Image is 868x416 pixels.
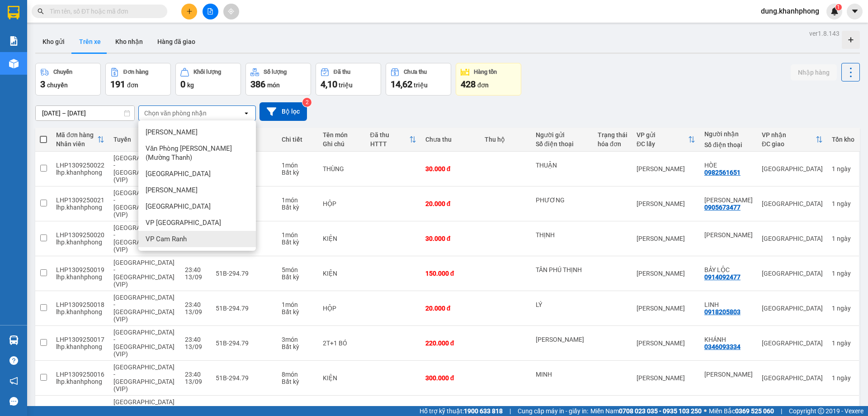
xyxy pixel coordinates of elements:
div: PHƯƠNG [536,196,589,204]
div: Mã đơn hàng [56,131,97,139]
div: VP gửi [637,131,688,139]
div: 1 [832,270,854,277]
button: Đơn hàng191đơn [105,63,171,96]
div: TI [536,406,589,413]
button: Đã thu4,10 triệu [316,63,381,96]
span: dung.khanhphong [754,5,826,17]
th: Toggle SortBy [366,128,421,152]
img: logo-vxr [8,6,19,19]
div: 23:40 [185,371,207,378]
div: 1 món [282,196,314,204]
div: 2T+1 BÓ [323,339,361,347]
div: THỊNH [536,231,589,239]
div: [GEOGRAPHIC_DATA] [762,235,823,242]
div: Bất kỳ [282,239,314,246]
div: 13/09 [185,378,207,385]
th: Toggle SortBy [632,128,700,152]
div: Bất kỳ [282,204,314,211]
div: LÝ [536,301,589,308]
span: 428 [461,79,476,90]
div: Tên món [323,131,361,139]
div: [GEOGRAPHIC_DATA] [762,200,823,207]
div: HÒE [704,162,753,169]
button: Số lượng386món [245,63,311,96]
input: Select a date range. [36,106,134,120]
span: ngày [837,200,851,207]
strong: 1900 633 818 [464,407,503,415]
span: triệu [339,81,353,89]
div: ver 1.8.143 [809,29,840,38]
div: 13/09 [185,308,207,316]
div: 3 món [282,336,314,343]
span: plus [186,8,193,14]
div: Ghi chú [323,140,361,148]
div: Số điện thoại [704,141,753,148]
div: 0346093334 [704,343,741,350]
div: 1 [832,305,854,312]
div: 51B-294.79 [216,270,273,277]
span: Miền Bắc [709,406,774,416]
div: Bất kỳ [282,308,314,316]
div: 13/09 [185,343,207,350]
div: 1 món [282,231,314,239]
span: file-add [207,8,213,14]
button: aim [223,4,239,19]
span: notification [9,377,18,385]
ul: Menu [138,120,256,251]
div: [GEOGRAPHIC_DATA] [762,374,823,382]
span: [GEOGRAPHIC_DATA] - [GEOGRAPHIC_DATA] (VIP) [113,259,175,288]
div: 300.000 đ [425,374,476,382]
span: [PERSON_NAME] [146,186,198,195]
span: ngày [837,270,851,277]
div: LHP1309250015 [56,406,104,413]
th: Toggle SortBy [52,128,109,152]
span: | [509,406,511,416]
span: kg [187,81,194,89]
div: THUẬN [536,162,589,169]
div: Số điện thoại [536,140,589,148]
div: 20.000 đ [425,305,476,312]
div: 30.000 đ [425,235,476,242]
div: LHP1309250018 [56,301,104,308]
div: Bất kỳ [282,169,314,176]
span: ngày [837,374,851,382]
div: 1 [832,374,854,382]
strong: 0369 525 060 [735,407,774,415]
span: [GEOGRAPHIC_DATA] [146,202,211,211]
span: ngày [837,339,851,347]
div: KHÁNH [704,336,753,343]
button: Hàng đã giao [150,31,203,53]
div: LHP1309250016 [56,371,104,378]
div: [GEOGRAPHIC_DATA] [762,305,823,312]
div: ANH ĐÀO [704,406,753,413]
div: 0918205803 [704,308,741,316]
div: [PERSON_NAME] [637,165,695,172]
div: [GEOGRAPHIC_DATA] [762,339,823,347]
div: 1 món [282,301,314,308]
div: 1 [832,339,854,347]
span: 1 [837,4,840,10]
img: solution-icon [9,36,19,46]
div: THÙNG [323,165,361,172]
div: Tuyến [113,136,176,143]
span: 3 [40,79,45,90]
div: Chưa thu [404,69,427,75]
div: 0914092477 [704,273,741,281]
span: ⚪️ [704,409,707,413]
div: 51B-294.79 [216,305,273,312]
div: LHP1309250019 [56,266,104,273]
span: message [9,397,18,406]
div: BẢY LỘC [704,266,753,273]
div: Khối lượng [193,69,221,75]
div: 23:40 [185,266,207,273]
span: Cung cấp máy in - giấy in: [518,406,588,416]
div: Bất kỳ [282,273,314,281]
div: 20.000 đ [370,406,416,413]
span: question-circle [9,356,18,365]
div: Bất kỳ [282,378,314,385]
span: món [267,81,280,89]
div: KIỆN [323,235,361,242]
th: Toggle SortBy [757,128,827,152]
button: plus [181,4,197,19]
span: aim [228,8,234,14]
